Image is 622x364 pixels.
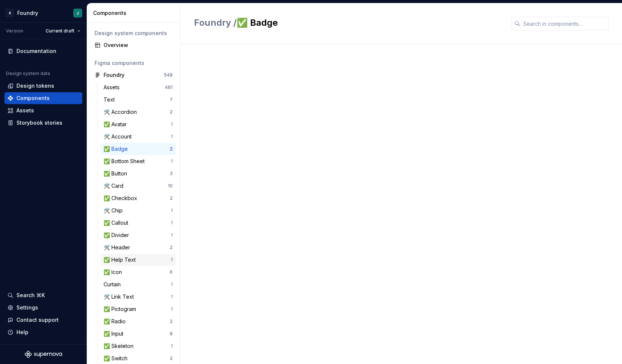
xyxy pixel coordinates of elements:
svg: Supernova Logo [25,351,62,358]
a: ✅ Button3 [101,168,176,180]
a: 🛠️ Card10 [101,180,176,192]
div: Design tokens [16,82,54,90]
a: Settings [4,302,82,314]
a: ✅ Icon6 [101,266,176,278]
div: J [77,10,79,16]
div: 1 [171,343,173,349]
div: 1 [171,158,173,164]
span: Current draft [46,28,74,34]
div: 🛠️ Account [104,133,135,140]
a: 🛠️ Header2 [101,242,176,253]
div: 10 [168,183,173,189]
div: Overview [104,41,173,49]
div: 2 [170,245,173,251]
div: 1 [171,121,173,127]
div: Help [16,329,28,336]
div: 6 [170,269,173,275]
div: 2 [170,355,173,361]
div: ✅ Checkbox [104,195,140,202]
h2: ✅ Badge [194,17,502,29]
a: Text7 [101,94,176,106]
a: Assets [4,105,82,116]
div: Search ⌘K [16,292,45,299]
div: 2 [170,146,173,152]
div: Design system data [6,71,50,77]
div: Design system components [95,29,173,37]
div: 1 [171,220,173,226]
div: ✅ Bottom Sheet [104,158,148,165]
button: Contact support [4,314,82,326]
a: Overview [92,39,176,51]
div: 1 [171,294,173,300]
a: ✅ Skeleton1 [101,340,176,352]
div: ✅ Badge [104,145,131,153]
button: AFoundryJ [1,5,85,21]
div: Curtain [104,281,124,288]
div: Components [93,9,177,17]
a: Storybook stories [4,117,82,129]
div: ✅ Icon [104,268,125,276]
div: Foundry [17,9,38,17]
a: Components [4,92,82,104]
div: ✅ Callout [104,219,131,227]
a: Foundry548 [92,69,176,81]
div: 2 [170,109,173,115]
div: ✅ Divider [104,231,132,239]
div: 1 [171,232,173,238]
button: Search ⌘K [4,289,82,301]
div: 2 [170,195,173,201]
button: Help [4,326,82,338]
a: ✅ Avatar1 [101,118,176,130]
div: ✅ Skeleton [104,342,136,350]
div: Documentation [16,47,56,55]
a: 🛠️ Link Text1 [101,291,176,303]
div: 481 [165,84,173,90]
div: 1 [171,257,173,263]
a: Design tokens [4,80,82,92]
div: 🛠️ Accordion [104,108,140,116]
div: Storybook stories [16,119,62,127]
div: ✅ Input [104,330,126,337]
div: ✅ Pictogram [104,305,139,313]
div: ✅ Avatar [104,121,130,128]
a: ✅ Bottom Sheet1 [101,155,176,167]
div: 2 [170,318,173,324]
div: 8 [170,331,173,337]
a: Documentation [4,45,82,57]
div: Assets [104,84,123,91]
a: ✅ Checkbox2 [101,192,176,204]
div: Components [16,94,50,102]
div: Text [104,96,118,103]
button: Current draft [42,26,84,36]
div: A [5,9,14,18]
div: ✅ Help Text [104,256,139,264]
div: 🛠️ Link Text [104,293,137,301]
div: Assets [16,107,34,114]
div: ✅ Switch [104,355,130,362]
div: Version [6,28,23,34]
a: 🛠️ Chip1 [101,205,176,217]
a: ✅ Callout1 [101,217,176,229]
div: Foundry [104,71,124,79]
a: Curtain1 [101,279,176,290]
div: Contact support [16,316,59,324]
div: 548 [164,72,173,78]
a: 🛠️ Accordion2 [101,106,176,118]
div: ✅ Radio [104,318,129,325]
span: Foundry / [194,17,237,28]
div: 1 [171,208,173,214]
div: Figma components [95,59,173,67]
input: Search in components... [520,17,609,30]
a: ✅ Badge2 [101,143,176,155]
div: 1 [171,281,173,287]
a: ✅ Pictogram1 [101,303,176,315]
a: ✅ Divider1 [101,229,176,241]
div: 1 [171,306,173,312]
div: 7 [170,97,173,103]
a: ✅ Help Text1 [101,254,176,266]
div: Settings [16,304,38,311]
a: ✅ Radio2 [101,315,176,327]
div: 🛠️ Header [104,244,133,251]
div: ✅ Button [104,170,130,177]
div: 3 [170,171,173,177]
